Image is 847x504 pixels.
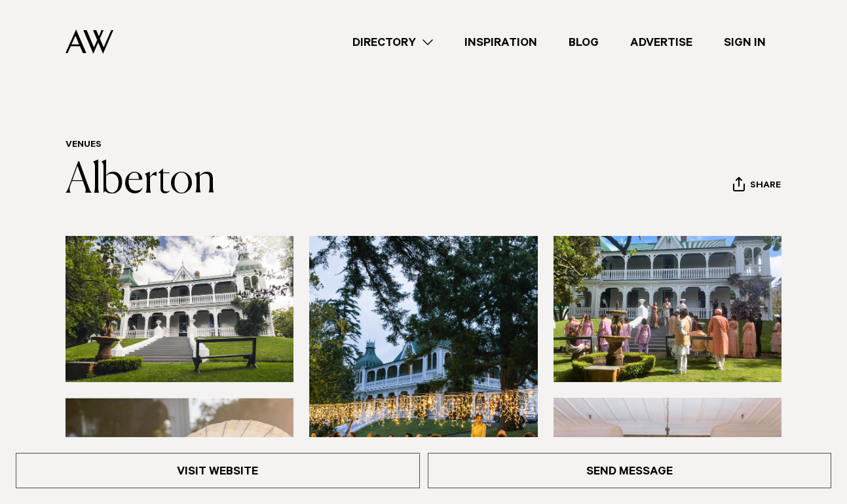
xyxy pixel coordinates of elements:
[337,33,449,51] a: Directory
[750,180,781,193] span: Share
[66,140,102,151] a: Venues
[708,33,781,51] a: Sign In
[428,453,832,488] a: Send Message
[66,160,216,202] a: Alberton
[16,453,420,488] a: Visit Website
[732,176,781,196] button: Share
[614,33,708,51] a: Advertise
[554,236,781,382] img: Wedding party Auckland
[553,33,614,51] a: Blog
[449,33,553,51] a: Inspiration
[66,29,113,54] img: Auckland Weddings Logo
[66,236,293,382] img: Heritage home Mt Albert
